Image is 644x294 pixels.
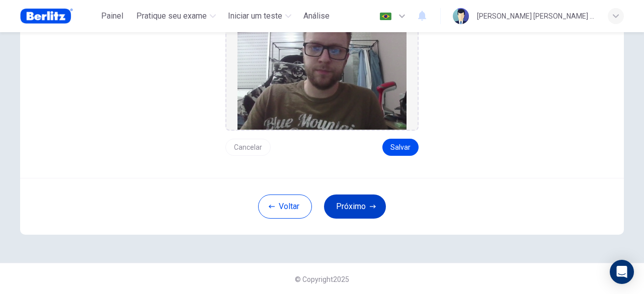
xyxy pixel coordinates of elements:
[299,7,334,25] div: Você precisa de uma licença para acessar este conteúdo
[303,10,330,22] span: Análise
[20,6,73,26] img: Berlitz Brasil logo
[295,275,349,283] span: © Copyright 2025
[477,10,596,22] div: [PERSON_NAME] [PERSON_NAME] [PERSON_NAME]
[101,10,123,22] span: Painel
[132,7,220,25] button: Pratique seu exame
[453,8,469,24] img: Profile picture
[225,139,271,156] button: Cancelar
[610,260,634,284] div: Open Intercom Messenger
[299,7,334,25] button: Análise
[258,194,312,219] button: Voltar
[324,194,386,219] button: Próximo
[20,6,96,26] a: Berlitz Brasil logo
[382,139,419,156] button: Salvar
[228,10,282,22] span: Iniciar um teste
[224,7,295,25] button: Iniciar um teste
[379,13,392,20] img: pt
[136,10,207,22] span: Pratique seu exame
[96,7,128,25] button: Painel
